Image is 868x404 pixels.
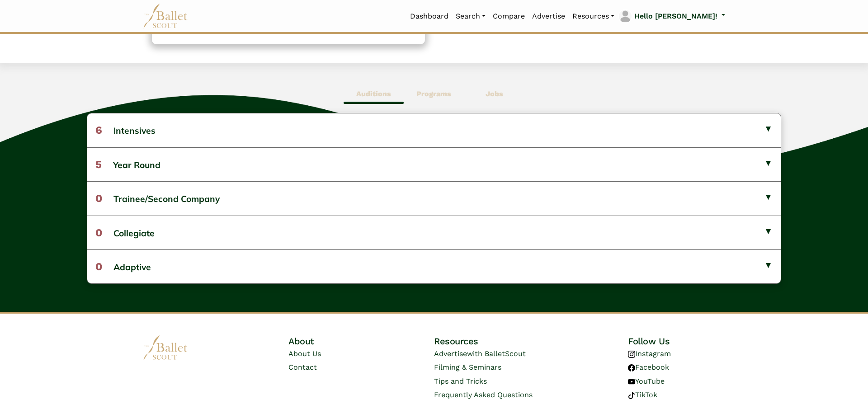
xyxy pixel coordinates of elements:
a: Tips and Tricks [434,377,487,385]
a: Resources [569,7,618,26]
img: youtube logo [628,378,635,385]
a: Compare [489,7,528,26]
b: Auditions [356,89,391,98]
a: Frequently Asked Questions [434,390,533,399]
span: 0 [95,226,102,239]
a: Advertise [528,7,569,26]
button: 0Adaptive [87,249,781,283]
a: Facebook [628,363,669,371]
span: 6 [95,124,102,136]
h4: About [288,335,386,347]
button: 0Collegiate [87,216,781,249]
a: Search [452,7,489,26]
a: YouTube [628,377,665,385]
a: Instagram [628,349,671,358]
a: TikTok [628,390,657,399]
img: profile picture [619,10,632,23]
a: Contact [288,363,317,371]
button: 6Intensives [87,113,781,147]
span: 0 [95,192,102,205]
img: instagram logo [628,351,635,358]
p: Hello [PERSON_NAME]! [634,10,717,22]
a: profile picture Hello [PERSON_NAME]! [618,9,725,23]
img: tiktok logo [628,392,635,399]
a: Advertisewith BalletScout [434,349,526,358]
img: logo [143,335,188,360]
button: 5Year Round [87,147,781,181]
img: facebook logo [628,364,635,371]
span: 0 [95,260,102,273]
b: Jobs [486,89,503,98]
a: Filming & Seminars [434,363,501,371]
b: Programs [416,89,451,98]
span: 5 [95,158,102,171]
span: with BalletScout [467,349,526,358]
a: Dashboard [406,7,452,26]
h4: Resources [434,335,580,347]
h4: Follow Us [628,335,725,347]
button: 0Trainee/Second Company [87,181,781,215]
a: About Us [288,349,321,358]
